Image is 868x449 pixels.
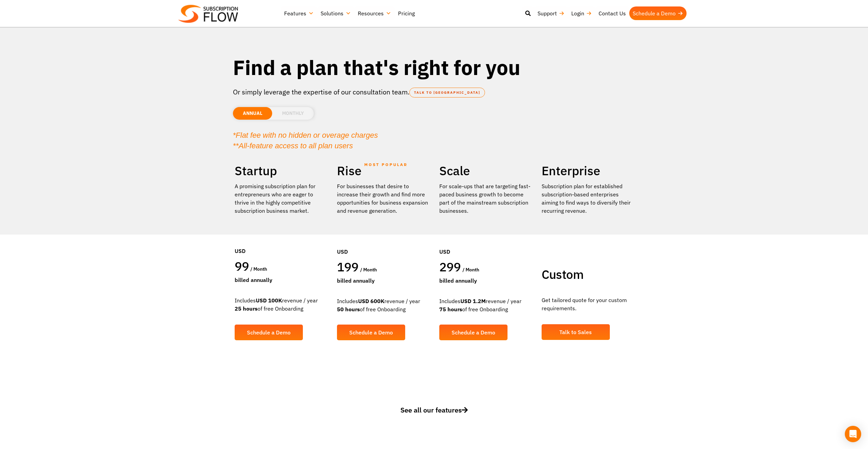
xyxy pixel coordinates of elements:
[439,297,531,313] div: Includes revenue / year of free Onboarding
[233,107,272,120] li: ANNUAL
[317,6,354,20] a: Solutions
[337,163,429,179] h2: Rise
[439,325,507,340] a: Schedule a Demo
[235,163,327,179] h2: Startup
[235,325,303,340] a: Schedule a Demo
[337,259,359,275] span: 199
[337,325,405,340] a: Schedule a Demo
[395,6,418,20] a: Pricing
[247,330,291,335] span: Schedule a Demo
[178,5,238,23] img: Subscriptionflow
[349,330,393,335] span: Schedule a Demo
[439,163,531,179] h2: Scale
[337,182,429,215] div: For businesses that desire to increase their growth and find more opportunities for business expa...
[364,157,408,173] span: MOST POPULAR
[358,298,384,304] strong: USD 600K
[233,131,378,139] em: *Flat fee with no hidden or overage charges
[452,330,495,335] span: Schedule a Demo
[439,306,462,313] strong: 75 hours
[272,107,314,120] li: MONTHLY
[439,227,531,259] div: USD
[542,266,584,282] span: Custom
[235,258,249,274] span: 99
[235,296,327,313] div: Includes revenue / year of free Onboarding
[409,88,485,98] a: TALK TO [GEOGRAPHIC_DATA]
[235,276,327,284] div: Billed Annually
[256,297,282,304] strong: USD 100K
[629,6,687,20] a: Schedule a Demo
[354,6,395,20] a: Resources
[534,6,568,20] a: Support
[337,306,360,313] strong: 50 hours
[542,324,610,340] a: Talk to Sales
[559,329,592,335] span: Talk to Sales
[542,163,634,179] h2: Enterprise
[235,226,327,258] div: USD
[337,276,429,285] div: Billed Annually
[462,267,479,273] span: / month
[439,259,461,275] span: 299
[439,276,531,285] div: Billed Annually
[568,6,595,20] a: Login
[542,182,634,215] p: Subscription plan for established subscription-based enterprises aiming to find ways to diversify...
[460,298,486,304] strong: USD 1.2M
[542,296,634,312] p: Get tailored quote for your custom requirements.
[235,182,327,215] p: A promising subscription plan for entrepreneurs who are eager to thrive in the highly competitive...
[233,405,635,425] a: See all our features
[235,305,258,312] strong: 25 hours
[337,227,429,259] div: USD
[233,141,353,150] em: **All-feature access to all plan users
[233,87,635,97] p: Or simply leverage the expertise of our consultation team.
[281,6,317,20] a: Features
[845,426,861,442] div: Open Intercom Messenger
[400,405,468,415] span: See all our features
[439,182,531,215] div: For scale-ups that are targeting fast-paced business growth to become part of the mainstream subs...
[250,266,267,272] span: / month
[233,55,635,80] h1: Find a plan that's right for you
[360,267,377,273] span: / month
[595,6,629,20] a: Contact Us
[337,297,429,313] div: Includes revenue / year of free Onboarding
